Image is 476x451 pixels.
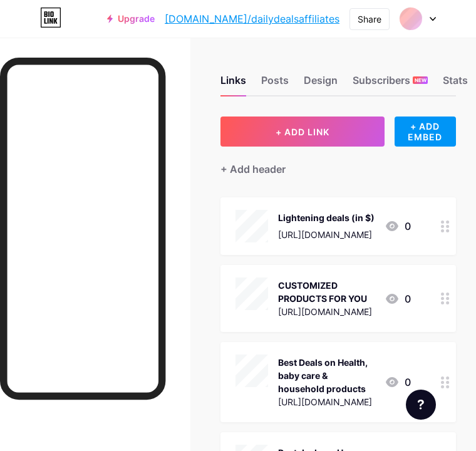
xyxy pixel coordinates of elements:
div: + Add header [220,162,286,177]
div: 0 [385,375,411,390]
span: NEW [415,76,427,84]
a: [DOMAIN_NAME]/dailydealsaffiliates [165,11,339,26]
div: Share [358,13,381,26]
div: 0 [385,291,411,306]
div: Subscribers [353,73,428,95]
div: 0 [385,219,411,234]
div: Lightening deals (in $) [278,211,375,224]
div: [URL][DOMAIN_NAME] [278,395,375,408]
div: Best Deals on Health, baby care & household products [278,356,375,395]
div: [URL][DOMAIN_NAME] [278,305,375,318]
div: Design [304,73,338,95]
div: Stats [443,73,468,95]
button: + ADD LINK [220,117,385,147]
div: + ADD EMBED [395,117,456,147]
div: [URL][DOMAIN_NAME] [278,228,375,241]
div: CUSTOMIZED PRODUCTS FOR YOU [278,279,375,305]
span: + ADD LINK [276,127,329,137]
a: Upgrade [107,14,155,24]
div: Links [220,73,246,95]
div: Posts [261,73,289,95]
